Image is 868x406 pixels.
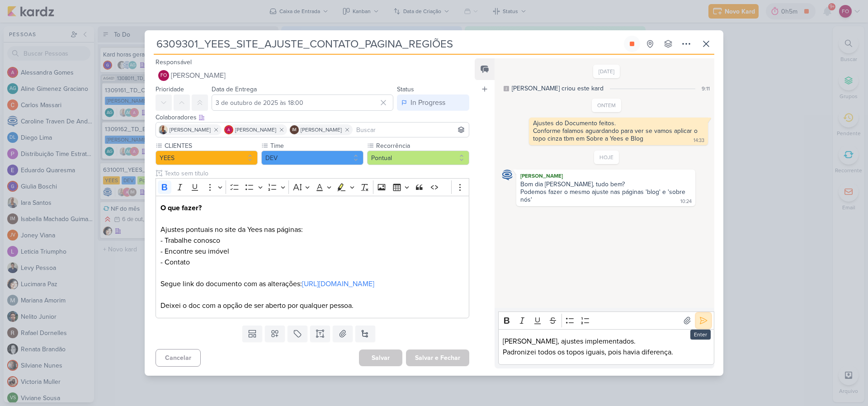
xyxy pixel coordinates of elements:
[301,126,342,134] span: [PERSON_NAME]
[170,126,211,134] span: [PERSON_NAME]
[397,94,469,111] button: In Progress
[212,94,393,111] input: Select a date
[160,203,202,212] strong: O que fazer?
[410,97,445,108] div: In Progress
[156,113,469,122] div: Colaboradores
[224,125,233,134] img: Alessandra Gomes
[397,85,414,93] label: Status
[156,85,184,93] label: Prioridade
[512,84,604,93] div: [PERSON_NAME] criou este kard
[154,36,622,52] input: Kard Sem Título
[533,119,704,127] div: Ajustes do Documento feitos.
[171,70,226,81] span: [PERSON_NAME]
[520,180,691,188] div: Bom dia [PERSON_NAME], tudo bem?
[235,126,276,134] span: [PERSON_NAME]
[680,198,692,205] div: 10:24
[160,73,167,78] p: FO
[164,141,258,151] label: CLIENTES
[212,85,257,93] label: Data de Entrega
[261,151,363,165] button: DEV
[163,169,469,178] input: Texto sem título
[498,312,714,329] div: Editor toolbar
[290,125,299,134] div: Isabella Machado Guimarães
[156,67,469,84] button: FO [PERSON_NAME]
[503,347,709,358] p: Padronizei todos os topos iguais, pois havia diferença.
[156,196,469,318] div: Editor editing area: main
[156,58,192,66] label: Responsável
[158,70,169,81] div: Fabio Oliveira
[159,125,168,134] img: Iara Santos
[269,141,363,151] label: Time
[533,127,699,142] div: Conforme falamos aguardando para ver se vamos aplicar o topo cinza tbm em Sobre a Yees e Blog
[503,336,709,347] p: [PERSON_NAME], ajustes implementados.
[156,178,469,196] div: Editor toolbar
[302,279,374,288] a: [URL][DOMAIN_NAME]
[502,170,513,180] img: Caroline Traven De Andrade
[520,188,687,203] div: Podemos fazer o mesmo ajuste nas páginas 'blog' e 'sobre nós'
[498,329,714,365] div: Editor editing area: main
[690,330,711,340] div: Enter
[375,141,469,151] label: Recorrência
[518,171,693,180] div: [PERSON_NAME]
[156,151,258,165] button: YEES
[367,151,469,165] button: Pontual
[693,137,704,144] div: 14:33
[156,349,201,367] button: Cancelar
[628,40,636,47] div: Parar relógio
[292,128,297,132] p: IM
[354,124,467,135] input: Buscar
[160,203,464,311] p: Ajustes pontuais no site da Yees nas páginas: - Trabalhe conosco - Encontre seu imóvel - Contato ...
[702,85,710,93] div: 9:11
